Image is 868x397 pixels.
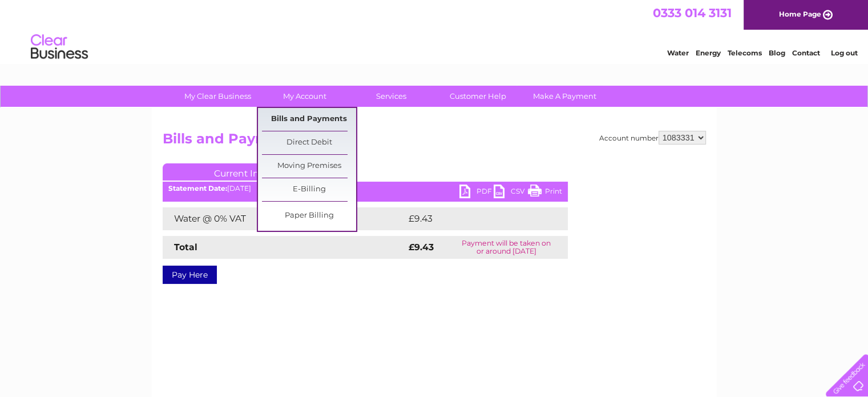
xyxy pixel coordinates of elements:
[262,108,356,131] a: Bills and Payments
[163,185,568,193] div: [DATE]
[728,49,762,57] a: Telecoms
[257,86,352,107] a: My Account
[792,49,820,57] a: Contact
[445,236,567,259] td: Payment will be taken on or around [DATE]
[163,131,706,153] h2: Bills and Payments
[653,6,732,20] a: 0333 014 3131
[163,163,334,181] a: Current Invoice
[406,207,542,230] td: £9.43
[518,86,612,107] a: Make A Payment
[163,266,217,284] a: Pay Here
[431,86,525,107] a: Customer Help
[163,207,406,230] td: Water @ 0% VAT
[165,6,704,55] div: Clear Business is a trading name of Verastar Limited (registered in [GEOGRAPHIC_DATA] No. 3667643...
[262,204,356,227] a: Paper Billing
[262,155,356,178] a: Moving Premises
[599,131,706,145] div: Account number
[168,184,227,193] b: Statement Date:
[667,49,689,57] a: Water
[409,242,434,252] strong: £9.43
[262,131,356,154] a: Direct Debit
[830,49,857,57] a: Log out
[494,185,528,201] a: CSV
[696,49,721,57] a: Energy
[262,178,356,201] a: E-Billing
[769,49,785,57] a: Blog
[344,86,438,107] a: Services
[171,86,265,107] a: My Clear Business
[459,185,494,201] a: PDF
[30,30,88,65] img: logo.png
[528,185,562,201] a: Print
[174,242,197,252] strong: Total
